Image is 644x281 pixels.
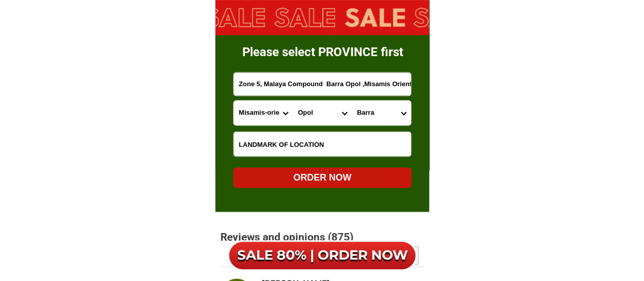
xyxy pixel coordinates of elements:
select: Select district [293,100,352,125]
h6: SALE 80% | ORDER NOW [228,247,417,264]
input: Input address [234,72,411,95]
select: Select commune [352,100,411,125]
select: Select province [234,100,293,125]
div: ORDER NOW [233,170,411,184]
h2: Reviews and opinions (875) [220,231,362,243]
input: Input LANDMARKOFLOCATION [234,132,411,156]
